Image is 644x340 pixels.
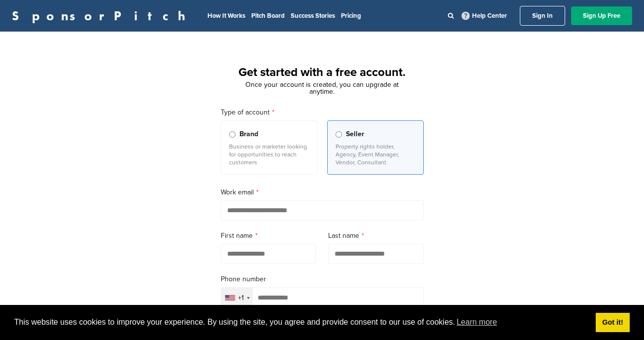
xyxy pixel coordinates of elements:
[207,12,245,20] a: How It Works
[221,288,253,308] div: Selected country
[221,107,424,118] label: Type of account
[229,143,309,166] p: Business or marketer looking for opportunities to reach customers
[221,230,316,241] label: First name
[221,274,424,285] label: Phone number
[596,313,630,333] a: dismiss cookie message
[346,129,364,140] span: Seller
[239,129,258,140] span: Brand
[328,230,424,241] label: Last name
[336,143,415,166] p: Property rights holder, Agency, Event Manager, Vendor, Consultant
[520,6,565,26] a: Sign In
[571,6,632,25] a: Sign Up Free
[238,295,244,302] div: +1
[209,64,436,81] h1: Get started with a free account.
[221,187,424,198] label: Work email
[341,12,361,20] a: Pricing
[251,12,285,20] a: Pitch Board
[336,131,342,138] input: Seller Property rights holder, Agency, Event Manager, Vendor, Consultant
[12,9,192,22] a: SponsorPitch
[460,10,509,22] a: Help Center
[455,315,499,330] a: learn more about cookies
[229,131,236,138] input: Brand Business or marketer looking for opportunities to reach customers
[291,12,335,20] a: Success Stories
[245,80,399,96] span: Once your account is created, you can upgrade at anytime.
[14,315,588,330] span: This website uses cookies to improve your experience. By using the site, you agree and provide co...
